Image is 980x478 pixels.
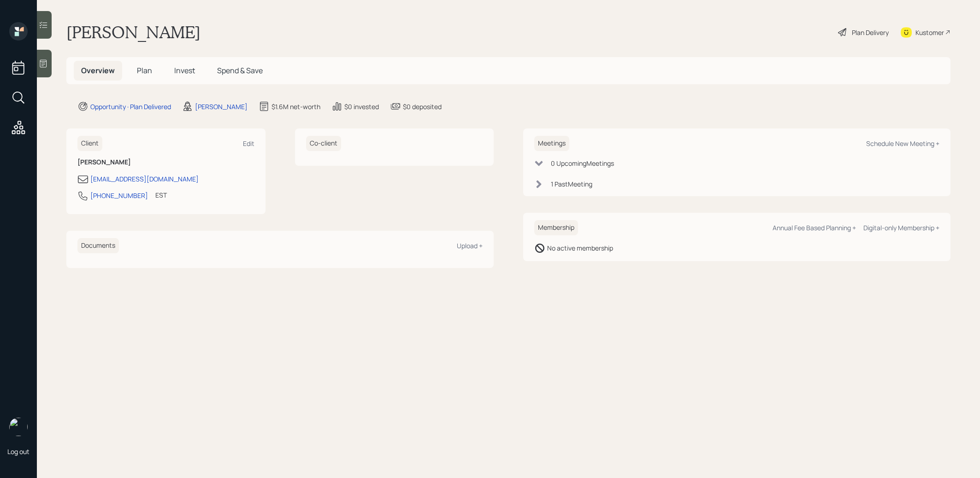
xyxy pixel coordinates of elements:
[7,447,30,456] div: Log out
[344,102,379,111] div: $0 invested
[915,28,944,37] div: Kustomer
[551,179,592,189] div: 1 Past Meeting
[174,65,195,76] span: Invest
[457,241,483,250] div: Upload +
[155,190,167,200] div: EST
[852,28,889,37] div: Plan Delivery
[866,139,939,148] div: Schedule New Meeting +
[534,220,578,235] h6: Membership
[9,418,28,436] img: treva-nostdahl-headshot.png
[77,158,254,166] h6: [PERSON_NAME]
[863,223,939,232] div: Digital-only Membership +
[403,102,442,111] div: $0 deposited
[551,158,614,168] div: 0 Upcoming Meeting s
[217,65,263,76] span: Spend & Save
[81,65,115,76] span: Overview
[90,102,171,111] div: Opportunity · Plan Delivered
[66,22,201,42] h1: [PERSON_NAME]
[90,191,148,200] div: [PHONE_NUMBER]
[547,243,613,253] div: No active membership
[195,102,248,111] div: [PERSON_NAME]
[137,65,152,76] span: Plan
[243,139,254,148] div: Edit
[534,136,569,151] h6: Meetings
[77,238,119,253] h6: Documents
[306,136,341,151] h6: Co-client
[773,223,856,232] div: Annual Fee Based Planning +
[272,102,320,111] div: $1.6M net-worth
[77,136,102,151] h6: Client
[90,174,199,184] div: [EMAIL_ADDRESS][DOMAIN_NAME]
